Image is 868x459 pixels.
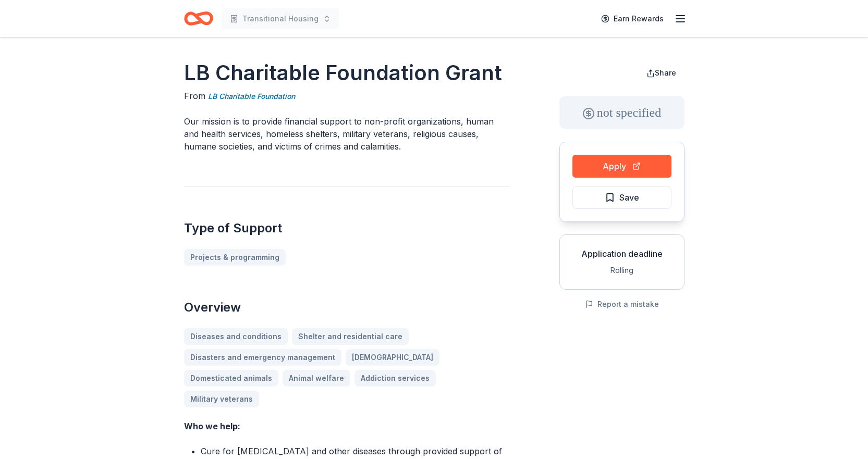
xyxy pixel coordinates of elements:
div: not specified [559,96,684,129]
button: Apply [572,155,671,178]
div: From [184,90,509,103]
div: Application deadline [568,247,676,260]
button: Transitional Housing [222,8,339,29]
span: Save [619,191,639,204]
button: Report a mistake [585,298,659,311]
a: Projects & programming [184,249,286,266]
a: Home [184,6,213,31]
p: Our mission is to provide financial support to non-profit organizations, human and health service... [184,115,509,153]
div: Rolling [568,264,676,277]
h2: Overview [184,299,509,316]
span: Transitional Housing [242,13,319,25]
a: LB Charitable Foundation [208,90,295,103]
button: Share [638,63,684,83]
button: Save [572,186,671,209]
span: Share [655,68,676,77]
strong: Who we help: [184,421,240,431]
h2: Type of Support [184,220,509,237]
h1: LB Charitable Foundation Grant [184,58,509,88]
a: Earn Rewards [595,9,670,28]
